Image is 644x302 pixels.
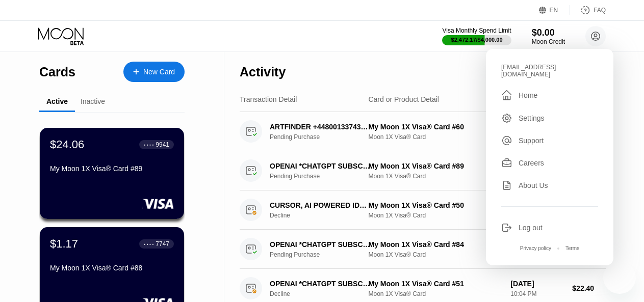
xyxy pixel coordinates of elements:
[270,123,371,131] div: ARTFINDER +448001337434GB
[270,251,378,258] div: Pending Purchase
[501,180,598,191] div: About Us
[539,5,570,15] div: EN
[270,201,371,209] div: CURSOR, AI POWERED IDE [PHONE_NUMBER] US
[594,7,606,14] div: FAQ
[520,245,551,251] div: Privacy policy
[501,222,598,233] div: Log out
[50,264,174,272] div: My Moon 1X Visa® Card #88
[368,251,502,258] div: Moon 1X Visa® Card
[565,245,579,251] div: Terms
[39,65,75,79] div: Cards
[501,89,512,101] div: 
[368,133,502,141] div: Moon 1X Visa® Card
[501,64,598,78] div: [EMAIL_ADDRESS][DOMAIN_NAME]
[442,27,511,45] div: Visa Monthly Spend Limit$2,472.17/$4,000.00
[144,242,154,245] div: ● ● ● ●
[570,5,606,15] div: FAQ
[123,62,185,82] div: New Card
[603,261,636,294] iframe: Button to launch messaging window
[442,27,511,34] div: Visa Monthly Spend Limit
[144,143,154,146] div: ● ● ● ●
[519,181,548,189] div: About Us
[519,91,537,99] div: Home
[240,190,606,230] div: CURSOR, AI POWERED IDE [PHONE_NUMBER] USDeclineMy Moon 1X Visa® Card #50Moon 1X Visa® Card[DATE]1...
[572,284,606,292] div: $22.40
[368,173,502,180] div: Moon 1X Visa® Card
[156,141,169,148] div: 9941
[156,240,169,248] div: 7747
[240,151,606,190] div: OPENAI *CHATGPT SUBSCR [PHONE_NUMBER] IEPending PurchaseMy Moon 1X Visa® Card #89Moon 1X Visa® Ca...
[519,136,544,145] div: Support
[81,97,105,105] div: Inactive
[368,123,502,131] div: My Moon 1X Visa® Card #60
[50,164,174,173] div: My Moon 1X Visa® Card #89
[451,37,503,43] div: $2,472.17 / $4,000.00
[240,112,606,151] div: ARTFINDER +448001337434GBPending PurchaseMy Moon 1X Visa® Card #60Moon 1X Visa® Card[DATE]2:47 AM...
[519,114,545,122] div: Settings
[368,240,502,249] div: My Moon 1X Visa® Card #84
[270,290,378,297] div: Decline
[532,38,565,45] div: Moon Credit
[532,28,565,38] div: $0.00
[240,65,286,79] div: Activity
[50,138,84,151] div: $24.06
[501,157,598,169] div: Careers
[240,230,606,269] div: OPENAI *CHATGPT SUBSCR [PHONE_NUMBER] USPending PurchaseMy Moon 1X Visa® Card #84Moon 1X Visa® Ca...
[501,113,598,124] div: Settings
[510,290,564,297] div: 10:04 PM
[50,237,78,251] div: $1.17
[270,240,371,249] div: OPENAI *CHATGPT SUBSCR [PHONE_NUMBER] US
[368,95,439,103] div: Card or Product Detail
[368,280,502,288] div: My Moon 1X Visa® Card #51
[501,89,598,101] div: Home
[532,28,565,45] div: $0.00Moon Credit
[40,128,184,219] div: $24.06● ● ● ●9941My Moon 1X Visa® Card #89
[270,162,371,170] div: OPENAI *CHATGPT SUBSCR [PHONE_NUMBER] IE
[519,224,543,232] div: Log out
[143,68,175,76] div: New Card
[270,133,378,141] div: Pending Purchase
[368,212,502,219] div: Moon 1X Visa® Card
[270,173,378,180] div: Pending Purchase
[270,280,371,288] div: OPENAI *CHATGPT SUBSCR [PHONE_NUMBER] US
[550,7,558,14] div: EN
[368,290,502,297] div: Moon 1X Visa® Card
[510,280,564,288] div: [DATE]
[46,97,68,105] div: Active
[240,95,297,103] div: Transaction Detail
[501,135,598,146] div: Support
[519,159,544,167] div: Careers
[368,201,502,209] div: My Moon 1X Visa® Card #50
[368,162,502,170] div: My Moon 1X Visa® Card #89
[270,212,378,219] div: Decline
